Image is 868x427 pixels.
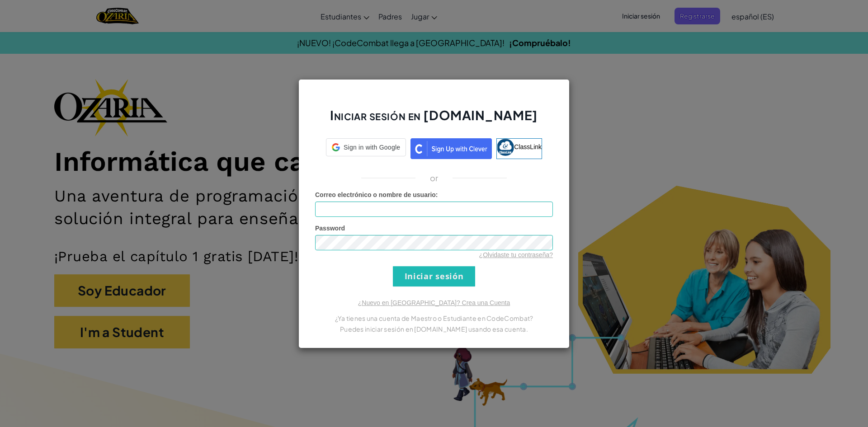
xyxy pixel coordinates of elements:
[358,299,510,306] a: ¿Nuevo en [GEOGRAPHIC_DATA]? Crea una Cuenta
[315,190,438,199] label: :
[315,324,553,334] p: Puedes iniciar sesión en [DOMAIN_NAME] usando esa cuenta.
[315,191,436,198] span: Correo electrónico o nombre de usuario
[393,266,475,286] input: Iniciar sesión
[410,138,492,159] img: clever_sso_button@2x.png
[315,225,345,232] span: Password
[315,313,553,324] p: ¿Ya tienes una cuenta de Maestro o Estudiante en CodeCombat?
[344,143,400,152] span: Sign in with Google
[315,107,553,133] h2: Iniciar sesión en [DOMAIN_NAME]
[326,138,406,159] a: Sign in with Google
[497,139,514,156] img: classlink-logo-small.png
[514,143,542,150] span: ClassLink
[479,251,553,258] a: ¿Olvidaste tu contraseña?
[430,173,439,183] p: or
[326,138,406,156] div: Sign in with Google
